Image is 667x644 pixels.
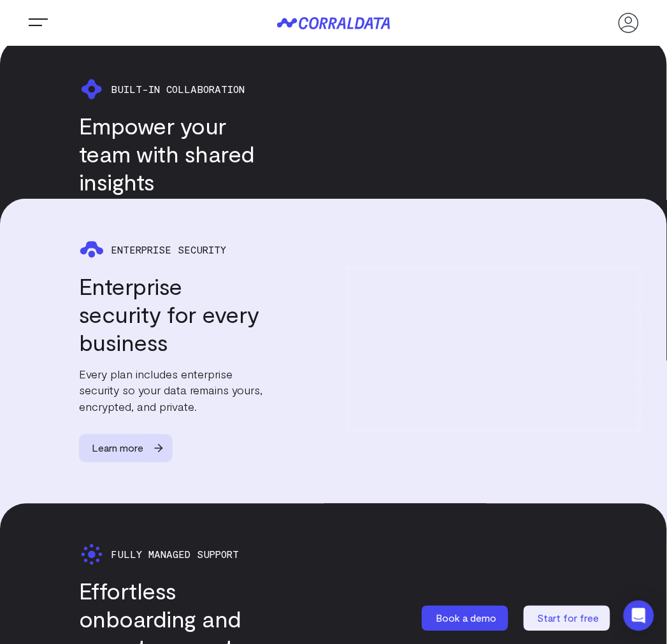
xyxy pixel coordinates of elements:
[624,601,654,631] div: Open Intercom Messenger
[79,272,266,356] h3: Enterprise security for every business
[111,549,239,561] span: Fully Managed Support
[422,606,511,631] a: Book a demo
[25,10,51,36] button: Trigger Menu
[79,111,266,196] h3: Empower your team with shared insights
[524,606,613,631] a: Start for free
[79,434,156,462] span: Learn more
[79,366,266,415] p: Every plan includes enterprise security so your data remains yours, encrypted, and private.
[436,612,497,624] span: Book a demo
[111,244,226,255] span: Enterprise Security
[111,83,245,95] span: BUILT-IN COLLABORATION
[538,612,599,624] span: Start for free
[79,434,184,462] a: Learn more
